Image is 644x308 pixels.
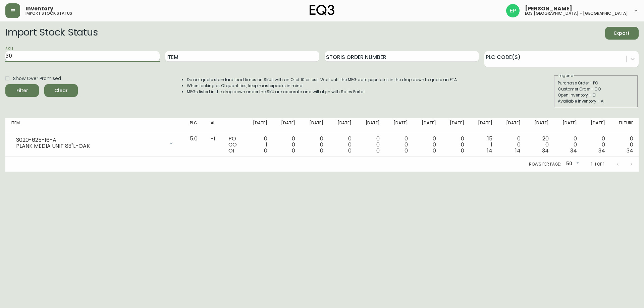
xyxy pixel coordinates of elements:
[44,84,78,97] button: Clear
[558,80,634,86] div: Purchase Order - PO
[25,11,72,15] h5: import stock status
[187,77,458,83] li: Do not quote standard lead times on SKUs with an OI of 10 or less. Wait until the MFG date popula...
[228,147,234,155] span: OI
[582,118,610,133] th: [DATE]
[211,135,216,142] span: -1
[610,118,639,133] th: Future
[588,136,605,154] div: 0 0
[413,118,441,133] th: [DATE]
[205,118,223,133] th: AI
[558,98,634,104] div: Available Inventory - AI
[5,84,39,97] button: Filter
[554,118,582,133] th: [DATE]
[433,147,436,155] span: 0
[419,136,436,154] div: 0 0
[515,147,521,155] span: 14
[506,4,520,17] img: edb0eb29d4ff191ed42d19acdf48d771
[278,136,295,154] div: 0 0
[525,6,572,11] span: [PERSON_NAME]
[264,147,267,155] span: 0
[334,136,352,154] div: 0 0
[470,118,498,133] th: [DATE]
[329,118,357,133] th: [DATE]
[320,147,323,155] span: 0
[558,92,634,98] div: Open Inventory - OI
[475,136,492,154] div: 15 1
[184,118,205,133] th: PLC
[405,147,408,155] span: 0
[558,86,634,92] div: Customer Order - CO
[563,159,580,170] div: 50
[526,118,554,133] th: [DATE]
[5,27,98,40] h2: Import Stock Status
[50,86,72,95] span: Clear
[616,136,633,154] div: 0 0
[25,6,53,11] span: Inventory
[5,118,184,133] th: Item
[461,147,464,155] span: 0
[503,136,521,154] div: 0 0
[558,73,574,79] legend: Legend
[357,118,385,133] th: [DATE]
[627,147,633,155] span: 34
[559,136,577,154] div: 0 0
[16,137,164,143] div: 3020-625-16-A
[598,147,605,155] span: 34
[362,136,380,154] div: 0 0
[187,89,458,95] li: MFGs listed in the drop down under the SKU are accurate and will align with Sales Portal.
[498,118,526,133] th: [DATE]
[605,27,639,40] button: Export
[348,147,352,155] span: 0
[16,143,164,149] div: PLANK MEDIA UNIT 83"L-OAK
[441,118,470,133] th: [DATE]
[228,136,239,154] div: PO CO
[250,136,267,154] div: 0 1
[570,147,577,155] span: 34
[591,161,604,167] p: 1-1 of 1
[531,136,549,154] div: 20 0
[272,118,301,133] th: [DATE]
[187,83,458,89] li: When looking at OI quantities, keep masterpacks in mind.
[610,29,633,38] span: Export
[310,5,334,15] img: logo
[447,136,464,154] div: 0 0
[385,118,413,133] th: [DATE]
[525,11,628,15] h5: eq3 [GEOGRAPHIC_DATA] - [GEOGRAPHIC_DATA]
[16,86,28,95] div: Filter
[529,161,561,167] p: Rows per page:
[376,147,380,155] span: 0
[292,147,295,155] span: 0
[487,147,492,155] span: 14
[11,136,179,150] div: 3020-625-16-APLANK MEDIA UNIT 83"L-OAK
[306,136,323,154] div: 0 0
[301,118,329,133] th: [DATE]
[184,133,205,157] td: 5.0
[390,136,408,154] div: 0 0
[13,75,61,82] span: Show Over Promised
[542,147,549,155] span: 34
[245,118,273,133] th: [DATE]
